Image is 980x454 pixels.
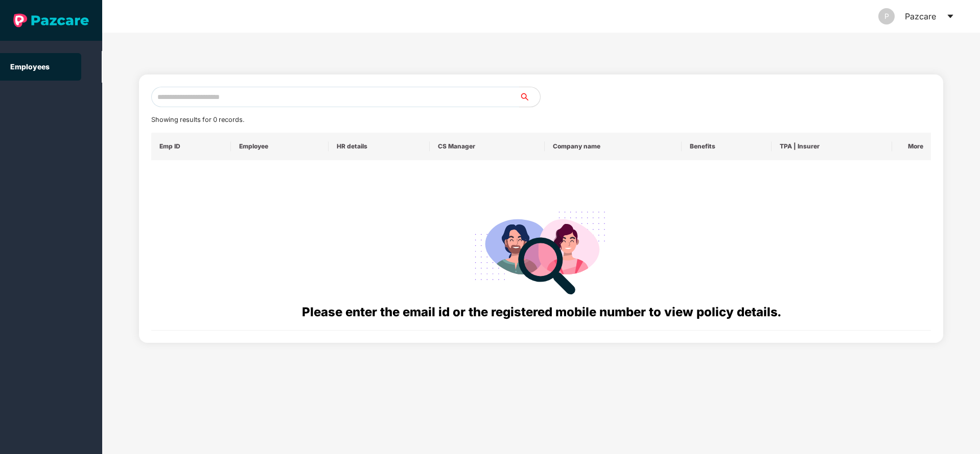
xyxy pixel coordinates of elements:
[545,133,682,160] th: Company name
[519,87,541,107] button: search
[302,305,781,319] span: Please enter the email id or the registered mobile number to view policy details.
[892,133,931,160] th: More
[430,133,545,160] th: CS Manager
[10,62,50,71] a: Employees
[946,12,954,20] span: caret-down
[151,116,244,123] span: Showing results for 0 records.
[329,133,429,160] th: HR details
[519,93,540,101] span: search
[231,133,329,160] th: Employee
[151,133,231,160] th: Emp ID
[772,133,892,160] th: TPA | Insurer
[682,133,772,160] th: Benefits
[884,8,889,24] span: P
[468,199,615,302] img: svg+xml;base64,PHN2ZyB4bWxucz0iaHR0cDovL3d3dy53My5vcmcvMjAwMC9zdmciIHdpZHRoPSIyODgiIGhlaWdodD0iMj...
